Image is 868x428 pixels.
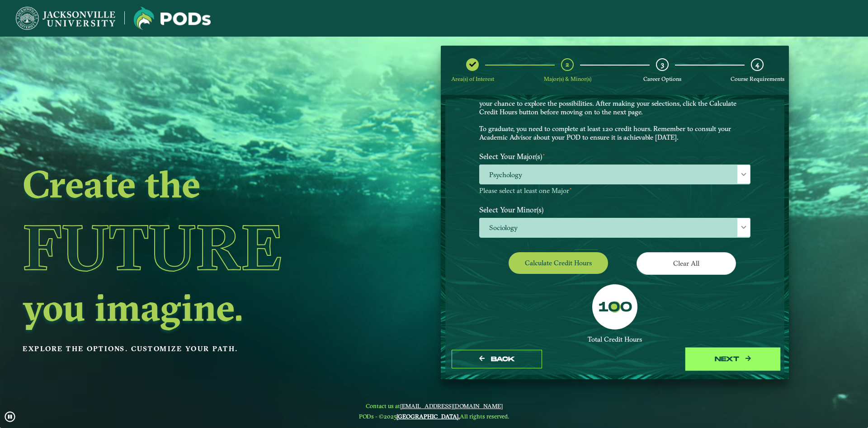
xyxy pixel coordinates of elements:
[452,350,542,368] button: Back
[359,402,509,409] span: Contact us at
[23,206,368,288] h1: Future
[637,252,736,274] button: Clear All
[479,335,750,344] div: Total Credit Hours
[359,413,509,420] span: PODs - ©2025 All rights reserved.
[599,299,632,316] label: 100
[23,288,368,326] h2: you imagine.
[480,165,750,184] span: Psychology
[731,75,784,82] span: Course Requirements
[472,201,757,218] label: Select Your Minor(s)
[688,350,778,368] button: next
[544,75,591,82] span: Major(s) & Minor(s)
[16,7,115,30] img: Jacksonville University logo
[479,187,750,195] p: Please select at least one Major
[566,60,569,69] span: 2
[134,7,211,30] img: Jacksonville University logo
[509,252,608,273] button: Calculate credit hours
[569,185,572,192] sup: ⋆
[23,342,368,356] p: Explore the options. Customize your path.
[400,402,503,409] a: [EMAIL_ADDRESS][DOMAIN_NAME]
[396,413,460,420] a: [GEOGRAPHIC_DATA].
[479,91,750,142] p: Choose your major(s) and minor(s) in the dropdown windows below to create a POD. This is your cha...
[491,355,515,363] span: Back
[661,60,664,69] span: 3
[755,60,759,69] span: 4
[23,165,368,203] h2: Create the
[451,75,494,82] span: Area(s) of Interest
[643,75,681,82] span: Career Options
[480,218,750,238] span: Sociology
[542,151,546,158] sup: ⋆
[472,148,757,165] label: Select Your Major(s)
